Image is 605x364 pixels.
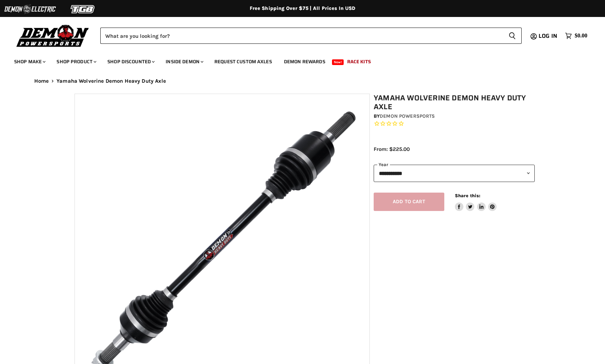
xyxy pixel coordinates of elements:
[562,31,591,41] a: $0.00
[279,54,331,69] a: Demon Rewards
[455,193,480,198] span: Share this:
[332,59,344,65] span: New!
[14,23,91,48] img: Demon Powersports
[374,120,535,128] span: Rated 0.0 out of 5 stars 0 reviews
[20,78,585,84] nav: Breadcrumbs
[100,28,503,44] input: Search
[51,54,101,69] a: Shop Product
[380,113,435,119] a: Demon Powersports
[342,54,376,69] a: Race Kits
[575,33,587,39] span: $0.00
[100,28,522,44] form: Product
[503,28,522,44] button: Search
[34,78,49,84] a: Home
[374,94,535,111] h1: Yamaha Wolverine Demon Heavy Duty Axle
[539,31,557,40] span: Log in
[535,33,562,39] a: Log in
[455,193,497,211] aside: Share this:
[102,54,159,69] a: Shop Discounted
[20,5,585,12] div: Free Shipping Over $75 | All Prices In USD
[57,2,109,16] img: TGB Logo 2
[209,54,277,69] a: Request Custom Axles
[374,146,410,152] span: From: $225.00
[9,52,586,69] ul: Main menu
[57,78,166,84] span: Yamaha Wolverine Demon Heavy Duty Axle
[160,54,208,69] a: Inside Demon
[4,2,57,16] img: Demon Electric Logo 2
[374,112,535,120] div: by
[9,54,50,69] a: Shop Make
[374,165,535,182] select: year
